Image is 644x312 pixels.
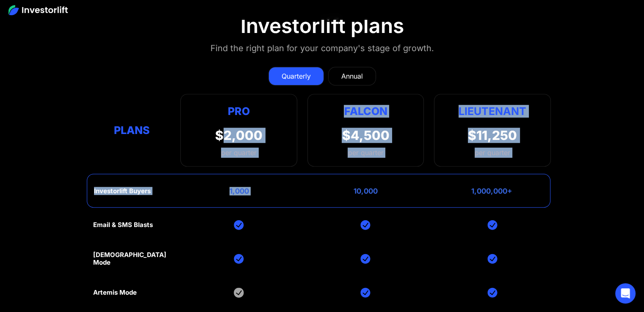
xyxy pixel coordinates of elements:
[459,105,526,118] strong: Lieutenant
[354,187,378,195] div: 10,000
[93,221,153,229] div: Email & SMS Blasts
[215,148,263,158] div: per quarter
[215,128,263,143] div: $2,000
[615,283,636,304] div: Open Intercom Messenger
[94,187,151,195] div: Investorlift Buyers
[471,187,512,195] div: 1,000,000+
[348,148,383,158] div: per quarter
[475,148,510,158] div: per quarter
[215,103,263,119] div: Pro
[93,289,137,296] div: Artemis Mode
[93,251,170,266] div: [DEMOGRAPHIC_DATA] Mode
[93,122,170,139] div: Plans
[342,128,389,143] div: $4,500
[341,71,363,81] div: Annual
[282,71,311,81] div: Quarterly
[468,128,517,143] div: $11,250
[210,41,434,55] div: Find the right plan for your company's stage of growth.
[229,187,249,195] div: 1,000
[240,14,404,38] div: Investorlift plans
[344,103,387,119] div: Falcon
